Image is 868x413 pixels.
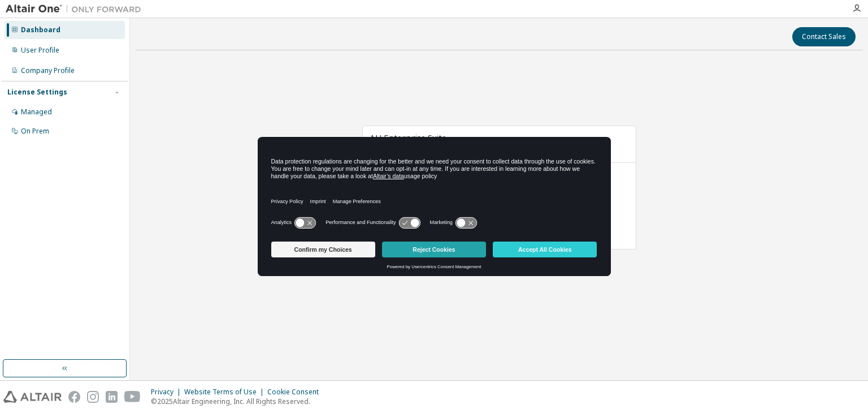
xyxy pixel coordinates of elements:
[21,46,59,55] div: User Profile
[267,388,325,397] div: Cookie Consent
[21,25,60,35] div: Dashboard
[151,388,184,397] div: Privacy
[184,388,267,397] div: Website Terms of Use
[6,3,147,15] img: Altair One
[68,391,80,403] img: facebook.svg
[7,88,67,97] div: License Settings
[370,132,446,143] span: AU Enterprise Suite
[87,391,99,403] img: instagram.svg
[124,391,141,403] img: youtube.svg
[21,66,75,75] div: Company Profile
[21,127,49,136] div: On Prem
[21,107,52,117] div: Managed
[151,397,325,406] p: © 2025 Altair Engineering, Inc. All Rights Reserved.
[792,27,856,46] button: Contact Sales
[106,391,118,403] img: linkedin.svg
[3,391,62,403] img: altair_logo.svg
